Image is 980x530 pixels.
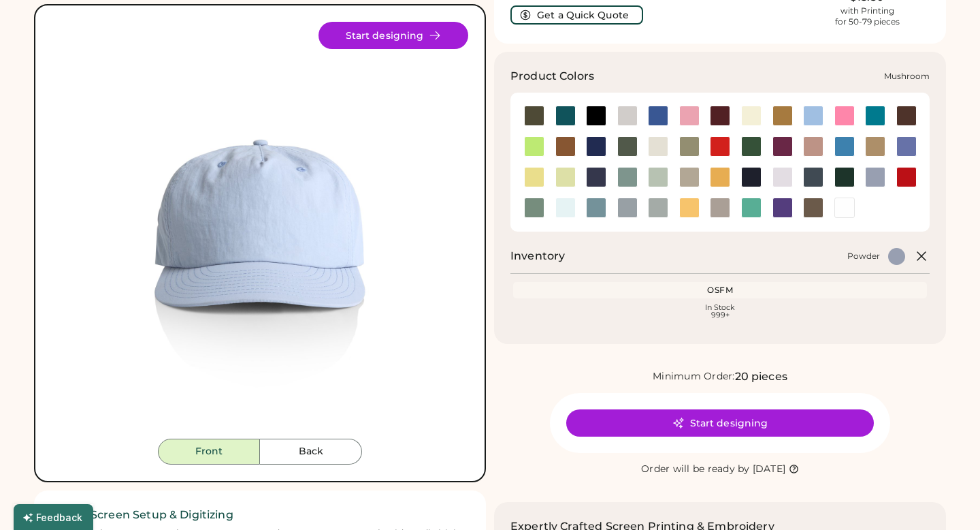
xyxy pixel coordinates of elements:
[516,304,924,319] div: In Stock 999+
[516,285,924,296] div: OSFM
[510,5,643,25] button: Get a Quick Quote
[50,507,470,523] h2: ✓ Free Screen Setup & Digitizing
[566,409,874,437] button: Start designing
[835,5,900,27] div: with Printing for 50-79 pieces
[735,369,787,385] div: 20 pieces
[915,469,974,527] iframe: Front Chat
[510,68,594,84] h3: Product Colors
[884,71,930,82] div: Mushroom
[318,22,468,49] button: Start designing
[52,22,468,439] img: 1114 - Powder Front Image
[510,248,565,264] h2: Inventory
[653,370,735,384] div: Minimum Order:
[52,22,468,439] div: 1114 Style Image
[641,463,750,476] div: Order will be ready by
[260,439,362,465] button: Back
[753,463,786,476] div: [DATE]
[847,251,880,262] div: Powder
[158,439,260,465] button: Front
